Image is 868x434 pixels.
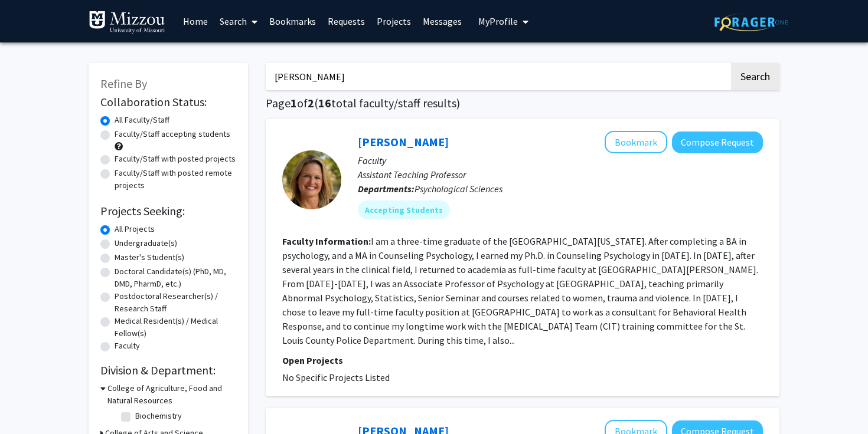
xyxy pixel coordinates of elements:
span: No Specific Projects Listed [282,371,390,383]
span: Psychological Sciences [415,183,502,195]
label: Doctoral Candidate(s) (PhD, MD, DMD, PharmD, etc.) [115,265,236,290]
label: All Faculty/Staff [115,114,169,126]
label: Undergraduate(s) [115,237,177,249]
a: Home [177,1,214,42]
p: Assistant Teaching Professor [358,167,763,182]
label: Faculty [115,340,140,352]
img: University of Missouri Logo [89,11,165,34]
a: [PERSON_NAME] [358,134,449,149]
span: Refine By [100,76,147,91]
a: Bookmarks [263,1,322,42]
label: Medical Resident(s) / Medical Fellow(s) [115,315,236,340]
button: Compose Request to Carrie Ellis-Kalton [672,131,763,153]
label: All Projects [115,223,155,235]
b: Faculty Information: [282,235,371,247]
iframe: Chat [9,381,50,425]
span: 1 [291,96,297,110]
p: Open Projects [282,353,763,367]
mat-chip: Accepting Students [358,200,450,219]
h3: College of Agriculture, Food and Natural Resources [107,382,236,407]
a: Projects [371,1,417,42]
label: Master's Student(s) [115,251,184,264]
label: Biochemistry [135,410,182,422]
label: Faculty/Staff with posted remote projects [115,167,236,192]
img: ForagerOne Logo [714,13,788,31]
fg-read-more: I am a three-time graduate of the [GEOGRAPHIC_DATA][US_STATE]. After completing a BA in psycholog... [282,235,758,346]
button: Search [731,63,779,90]
label: Postdoctoral Researcher(s) / Research Staff [115,290,236,315]
a: Messages [417,1,468,42]
span: 16 [318,96,331,110]
label: Faculty/Staff accepting students [115,128,230,140]
label: Faculty/Staff with posted projects [115,153,236,165]
span: 2 [308,96,314,110]
b: Departments: [358,183,415,195]
a: Requests [322,1,371,42]
h2: Collaboration Status: [100,95,236,109]
p: Faculty [358,153,763,167]
span: My Profile [478,15,518,27]
h2: Division & Department: [100,363,236,377]
button: Add Carrie Ellis-Kalton to Bookmarks [605,131,667,153]
h1: Page of ( total faculty/staff results) [266,96,779,110]
a: Search [214,1,263,42]
input: Search Keywords [266,63,729,90]
h2: Projects Seeking: [100,204,236,218]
